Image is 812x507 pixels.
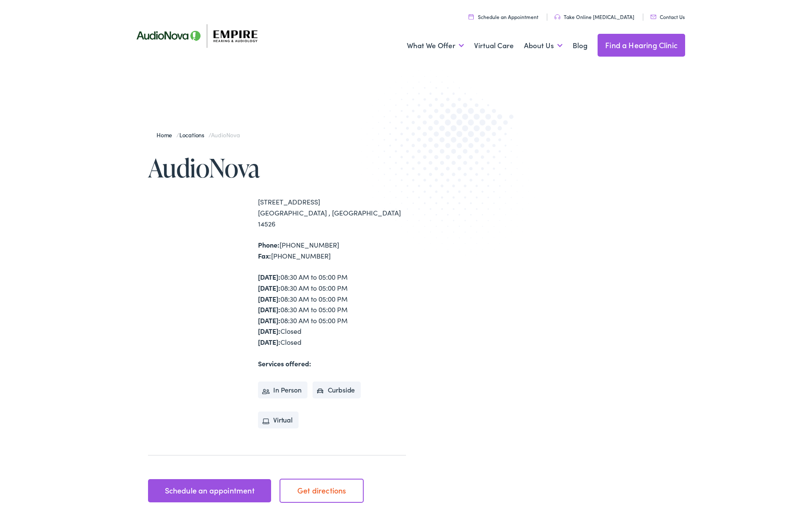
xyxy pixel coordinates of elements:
div: [STREET_ADDRESS] [GEOGRAPHIC_DATA] , [GEOGRAPHIC_DATA] 14526 [258,196,406,229]
strong: [DATE]: [258,283,280,292]
a: What We Offer [407,30,464,61]
strong: [DATE]: [258,294,280,303]
strong: [DATE]: [258,272,280,281]
strong: Services offered: [258,359,311,368]
a: Virtual Care [474,30,514,61]
a: About Us [524,30,562,61]
strong: [DATE]: [258,337,280,346]
a: Locations [179,131,208,139]
a: Find a Hearing Clinic [598,34,685,57]
strong: Fax: [258,251,271,260]
span: / / [156,131,240,139]
li: In Person [258,382,307,398]
strong: [DATE]: [258,316,280,325]
strong: [DATE]: [258,305,280,314]
span: AudioNova [211,131,240,139]
a: Schedule an Appointment [469,13,538,20]
a: Blog [573,30,587,61]
a: Contact Us [650,13,685,20]
strong: [DATE]: [258,326,280,335]
img: utility icon [554,14,560,19]
img: utility icon [469,14,474,19]
strong: Phone: [258,240,280,249]
li: Curbside [313,382,361,398]
li: Virtual [258,412,299,428]
img: utility icon [650,15,656,19]
a: Schedule an appointment [148,479,271,503]
a: Take Online [MEDICAL_DATA] [554,13,634,20]
div: [PHONE_NUMBER] [PHONE_NUMBER] [258,240,406,261]
a: Get directions [280,479,364,502]
div: 08:30 AM to 05:00 PM 08:30 AM to 05:00 PM 08:30 AM to 05:00 PM 08:30 AM to 05:00 PM 08:30 AM to 0... [258,272,406,347]
h1: AudioNova [148,154,406,182]
a: Home [156,131,176,139]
